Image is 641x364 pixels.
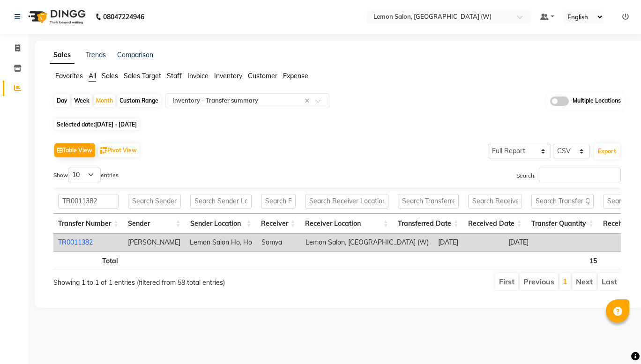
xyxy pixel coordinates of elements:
span: [DATE] - [DATE] [95,121,137,128]
span: Invoice [187,72,209,80]
span: Sales Target [124,72,161,80]
span: Sales [102,72,118,80]
td: Lemon Salon, [GEOGRAPHIC_DATA] (W) [301,234,433,251]
span: All [89,72,96,80]
td: [PERSON_NAME] [123,234,185,251]
input: Search Received Date [468,194,522,208]
img: logo [24,4,88,30]
div: Custom Range [117,94,161,107]
button: Pivot View [98,143,139,157]
th: Receiver: activate to sort column ascending [256,214,300,234]
input: Search Transfer Number [58,194,119,208]
td: [DATE] [433,234,504,251]
a: Sales [50,47,75,64]
button: Export [594,143,620,159]
div: Showing 1 to 1 of 1 entries (filtered from 58 total entries) [53,272,282,288]
th: Receiver Location: activate to sort column ascending [300,214,393,234]
span: Multiple Locations [573,97,621,106]
a: Trends [86,51,106,59]
span: Favorites [55,72,83,80]
td: [DATE] [504,234,567,251]
a: TR0011382 [58,238,93,246]
td: Somya [257,234,301,251]
th: Total [53,251,123,269]
span: Inventory [214,72,242,80]
input: Search Receiver [261,194,296,208]
label: Show entries [53,168,119,182]
th: Transfer Number: activate to sort column ascending [53,214,123,234]
button: Table View [54,143,95,157]
td: 15 [567,234,639,251]
span: Clear all [305,96,313,106]
th: 15 [529,251,601,269]
input: Search: [539,168,621,182]
input: Search Receiver Location [305,194,388,208]
div: Day [54,94,70,107]
b: 08047224946 [103,4,144,30]
img: pivot.png [100,147,107,154]
input: Search Transfer Quantity [531,194,594,208]
th: Transferred Date: activate to sort column ascending [393,214,463,234]
input: Search Transferred Date [398,194,459,208]
span: Expense [283,72,308,80]
a: 1 [563,276,567,286]
select: Showentries [68,168,101,182]
span: Customer [248,72,277,80]
td: Lemon Salon Ho, Ho [185,234,257,251]
th: Sender Location: activate to sort column ascending [186,214,256,234]
span: Selected date: [54,119,139,130]
label: Search: [516,168,621,182]
span: Staff [167,72,182,80]
div: Week [72,94,92,107]
th: Received Date: activate to sort column ascending [463,214,527,234]
th: Sender: activate to sort column ascending [123,214,186,234]
input: Search Sender Location [190,194,252,208]
div: Month [94,94,115,107]
input: Search Sender [128,194,181,208]
a: Comparison [117,51,153,59]
th: Transfer Quantity: activate to sort column ascending [527,214,598,234]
